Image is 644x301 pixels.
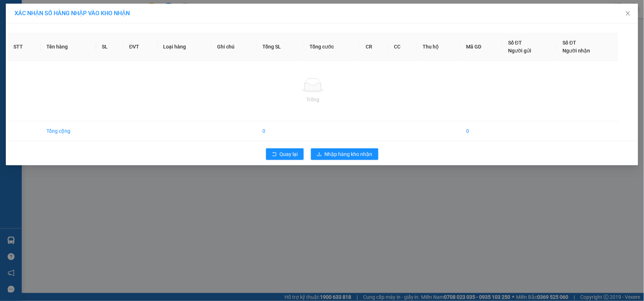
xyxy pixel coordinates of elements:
span: close [625,10,631,16]
th: CC [389,33,417,61]
span: Nhập hàng kho nhận [325,150,373,158]
span: rollback [272,152,277,157]
th: Tên hàng [41,33,96,61]
span: download [317,152,322,157]
div: Trống [13,96,612,103]
button: rollbackQuay lại [266,148,304,160]
button: downloadNhập hàng kho nhận [311,148,378,160]
th: SL [96,33,123,61]
td: Tổng cộng [41,121,96,141]
th: Loại hàng [158,33,212,61]
th: Tổng SL [257,33,304,61]
span: Số ĐT [563,40,577,46]
span: XÁC NHẬN SỐ HÀNG NHẬP VÀO KHO NHẬN [14,10,130,17]
th: Ghi chú [211,33,257,61]
th: Mã GD [461,33,503,61]
button: Close [618,4,638,24]
span: Số ĐT [508,40,522,46]
th: ĐVT [123,33,157,61]
span: Quay lại [280,150,298,158]
th: Tổng cước [304,33,360,61]
th: STT [8,33,41,61]
span: Người gửi [508,48,531,54]
span: Người nhận [563,48,590,54]
td: 0 [257,121,304,141]
th: Thu hộ [417,33,461,61]
td: 0 [461,121,503,141]
th: CR [360,33,388,61]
